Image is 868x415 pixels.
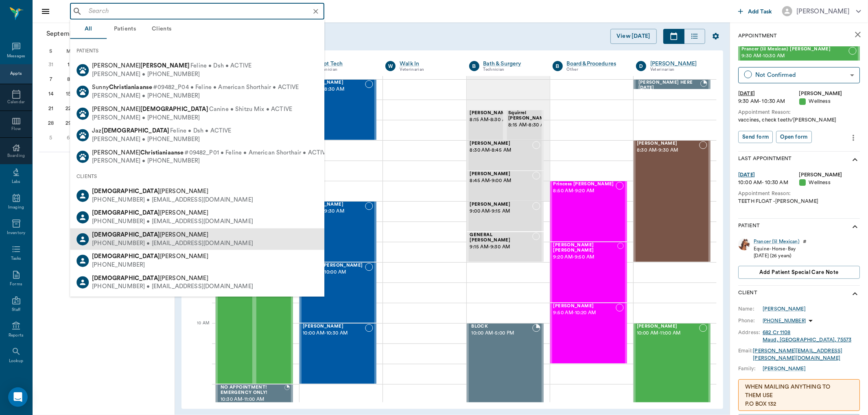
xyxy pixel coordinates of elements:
button: All [70,20,107,39]
div: [PERSON_NAME] • [PHONE_NUMBER] [92,157,329,165]
div: Veterinarian [650,66,707,73]
span: Feline • Dsh • ACTIVE [170,127,231,135]
div: NOT_CONFIRMED, 9:50 AM - 10:20 AM [550,303,627,364]
span: 10:30 AM - 11:00 AM [221,395,284,404]
div: Monday, October 6, 2025 [63,132,74,143]
div: NOT_CONFIRMED, 8:00 AM - 8:30 AM [300,79,376,140]
div: Sunday, August 31, 2025 [45,59,57,70]
div: 9:30 AM - 10:30 AM [738,98,799,105]
span: [PERSON_NAME] [637,141,699,146]
p: Appointment [738,32,777,40]
div: NOT_CONFIRMED, 9:20 AM - 9:50 AM [550,242,627,303]
div: Inventory [7,230,25,236]
div: [DATE] [738,171,799,179]
div: Forms [10,281,22,287]
div: Appt Tech [316,60,373,68]
div: Equine - Horse - Bay [754,246,807,252]
div: Appts [10,71,22,77]
div: Tasks [11,256,21,262]
div: Wellness [799,98,860,105]
span: #09482_P01 • Feline • American Shorthair • ACTIVE [184,148,329,157]
div: Address: [738,329,763,336]
div: Not Confirmed [755,70,847,80]
span: [PERSON_NAME] [92,106,208,112]
span: 8:15 AM - 8:30 AM [470,116,511,124]
span: 9:15 AM - 9:30 AM [470,243,533,251]
span: [PERSON_NAME] [470,141,532,146]
button: more [847,131,860,145]
button: Add Task [735,4,776,19]
button: Open form [776,131,811,143]
div: [PERSON_NAME] • [PHONE_NUMBER] [92,70,251,78]
a: Board &Procedures [567,60,624,68]
div: NOT_CONFIRMED, 9:30 AM - 10:30 AM [254,262,293,384]
div: [PERSON_NAME] [763,305,806,313]
div: [PHONE_NUMBER] • [EMAIL_ADDRESS][DOMAIN_NAME] [92,217,253,226]
span: 10:00 AM - 11:00 AM [637,329,699,337]
div: Phone: [738,317,763,324]
div: B [469,61,479,71]
span: 9:20 AM - 9:50 AM [553,253,618,261]
span: [PERSON_NAME] [92,188,208,194]
span: 9:00 AM - 9:30 AM [303,207,365,215]
button: [PERSON_NAME] [776,4,868,19]
div: # [803,238,807,245]
span: 9:00 AM - 9:15 AM [470,207,532,215]
b: [DEMOGRAPHIC_DATA] [102,128,170,134]
span: 9:50 AM - 10:20 AM [553,309,616,317]
div: [PERSON_NAME] [799,171,860,179]
span: Canine • Shitzu Mix • ACTIVE [209,105,292,114]
span: Jaz [92,128,169,134]
div: NOT_CONFIRMED, 10:00 AM - 10:30 AM [300,323,376,384]
button: close [850,26,866,43]
p: Patient [738,222,760,232]
div: Sunday, September 7, 2025 [45,74,57,85]
div: 10 AM [188,319,209,339]
div: Sunday, September 21, 2025 [45,103,57,114]
div: Family: [738,365,763,372]
button: Clients [143,20,180,39]
a: Walk In [400,60,457,68]
div: Other [567,66,624,73]
a: 682 Cr 1108Maud, [GEOGRAPHIC_DATA], 75573 [763,330,851,342]
span: [PERSON_NAME] [637,324,699,329]
b: [DEMOGRAPHIC_DATA] [140,106,208,112]
div: Monday, September 22, 2025 [63,103,74,114]
span: Sunny [92,84,152,90]
div: Monday, September 29, 2025 [63,117,74,129]
span: [PERSON_NAME] [303,324,365,329]
button: Patients [107,20,143,39]
div: W [385,61,396,71]
div: NOT_CONFIRMED, 9:30 AM - 10:00 AM [300,262,376,323]
div: [PERSON_NAME] [796,7,850,16]
div: [PERSON_NAME] • [PHONE_NUMBER] [92,135,231,144]
span: [PERSON_NAME] [92,149,184,155]
div: CLIENTS [70,168,324,185]
div: NOT_CONFIRMED, 9:15 AM - 9:30 AM [467,232,544,262]
b: [PERSON_NAME] [140,63,190,69]
span: Add patient Special Care Note [759,268,838,277]
span: [PERSON_NAME] [92,253,208,259]
div: Open Intercom Messenger [8,387,28,407]
span: [PERSON_NAME] [92,275,208,281]
button: Clear [310,6,321,17]
span: 9:30 AM - 10:00 AM [303,268,365,276]
div: M [60,45,78,57]
div: NOT_CONFIRMED, 9:00 AM - 9:15 AM [467,201,544,232]
div: Sunday, September 14, 2025 [45,88,57,100]
div: NOT_CONFIRMED, 8:30 AM - 9:30 AM [634,140,711,262]
div: Name: [738,305,763,313]
p: Last Appointment [738,155,791,165]
div: [PERSON_NAME] [650,60,707,68]
span: [PERSON_NAME] [92,232,208,238]
span: [PERSON_NAME] [92,63,190,69]
span: 8:50 AM - 9:20 AM [553,187,616,195]
a: Prancer (lil Mexican) [754,238,800,245]
div: S [42,45,60,57]
span: [PERSON_NAME] [PERSON_NAME] [553,243,618,253]
div: BOOKED, 8:00 AM - 8:05 AM [634,79,711,89]
div: Appointment Reason: [738,109,860,116]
